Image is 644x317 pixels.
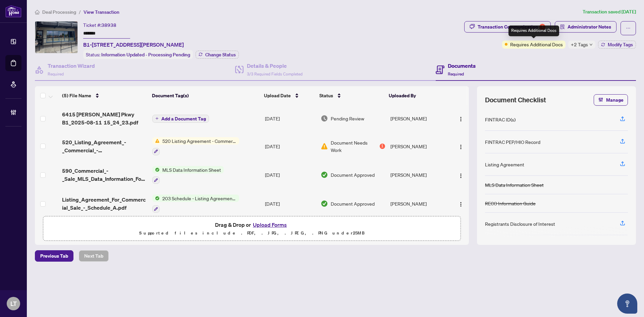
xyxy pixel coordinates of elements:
[152,166,224,184] button: Status IconMLS Data Information Sheet
[160,195,239,202] span: 203 Schedule - Listing Agreement Authority to Offer for Sale
[319,92,333,99] span: Status
[571,41,588,48] span: +2 Tags
[48,62,95,70] h4: Transaction Wizard
[42,9,76,15] span: Deal Processing
[594,94,628,106] button: Manage
[331,115,364,122] span: Pending Review
[247,71,303,76] span: 3/3 Required Fields Completed
[35,21,77,53] img: IMG-W12213688_1.jpg
[386,86,447,105] th: Uploaded By
[62,167,147,183] span: 590_Commercial_-_Sale_MLS_Data_Information_Form_-_PropTx-[PERSON_NAME].pdf
[47,229,457,237] p: Supported files include .PDF, .JPG, .JPEG, .PNG under 25 MB
[262,132,318,161] td: [DATE]
[598,41,636,49] button: Modify Tags
[485,95,546,105] span: Document Checklist
[583,8,636,16] article: Transaction saved [DATE]
[161,116,206,121] span: Add a Document Tag
[455,198,466,209] button: Logo
[331,200,375,207] span: Document Approved
[84,9,119,15] span: View Transaction
[205,52,236,57] span: Change Status
[560,24,565,29] span: solution
[101,22,116,28] span: 38938
[40,251,68,261] span: Previous Tab
[321,171,328,178] img: Document Status
[83,41,184,49] span: B1-[STREET_ADDRESS][PERSON_NAME]
[62,196,147,212] span: Listing_Agreement_For_Commercial_Sale_-_Schedule_A.pdf
[380,144,385,149] div: 1
[626,26,631,31] span: ellipsis
[464,21,551,33] button: Transaction Communication1
[152,114,209,123] button: Add a Document Tag
[388,189,449,218] td: [PERSON_NAME]
[152,137,160,145] img: Status Icon
[485,161,524,168] div: Listing Agreement
[485,200,536,207] div: RECO Information Guide
[508,25,559,36] div: Requires Additional Docs
[62,110,147,126] span: 6415 [PERSON_NAME] Pkwy B1_2025-08-11 15_24_23.pdf
[485,220,555,227] div: Registrants Disclosure of Interest
[321,143,328,150] img: Document Status
[79,250,109,262] button: Next Tab
[458,173,464,178] img: Logo
[485,138,540,146] div: FINTRAC PEP/HIO Record
[331,171,375,178] span: Document Approved
[539,24,545,30] div: 1
[215,220,289,229] span: Drag & Drop or
[48,71,64,76] span: Required
[458,144,464,150] img: Logo
[43,216,461,241] span: Drag & Drop orUpload FormsSupported files include .PDF, .JPG, .JPEG, .PNG under25MB
[152,137,239,155] button: Status Icon520 Listing Agreement - Commercial - Seller Representation Agreement Authority to Offe...
[458,116,464,122] img: Logo
[589,43,593,46] span: down
[448,71,464,76] span: Required
[59,86,149,105] th: (5) File Name
[152,166,160,173] img: Status Icon
[35,250,73,262] button: Previous Tab
[331,139,378,154] span: Document Needs Work
[264,92,291,99] span: Upload Date
[608,42,633,47] span: Modify Tags
[5,5,21,17] img: logo
[317,86,386,105] th: Status
[101,52,190,58] span: Information Updated - Processing Pending
[388,105,449,132] td: [PERSON_NAME]
[10,299,17,308] span: LT
[83,50,193,59] div: Status:
[152,115,209,123] button: Add a Document Tag
[35,10,40,14] span: home
[247,62,303,70] h4: Details & People
[262,105,318,132] td: [DATE]
[510,41,563,48] span: Requires Additional Docs
[388,161,449,190] td: [PERSON_NAME]
[262,189,318,218] td: [DATE]
[478,21,545,32] div: Transaction Communication
[83,21,116,29] div: Ticket #:
[160,166,224,173] span: MLS Data Information Sheet
[568,21,611,32] span: Administrator Notes
[152,195,239,213] button: Status Icon203 Schedule - Listing Agreement Authority to Offer for Sale
[555,21,616,33] button: Administrator Notes
[261,86,317,105] th: Upload Date
[606,95,624,105] span: Manage
[155,117,159,120] span: plus
[62,92,91,99] span: (5) File Name
[617,294,637,314] button: Open asap
[485,116,516,123] div: FINTRAC ID(s)
[388,132,449,161] td: [PERSON_NAME]
[455,141,466,152] button: Logo
[485,181,544,189] div: MLS Data Information Sheet
[251,220,289,229] button: Upload Forms
[152,195,160,202] img: Status Icon
[79,8,81,16] li: /
[458,202,464,207] img: Logo
[455,169,466,180] button: Logo
[448,62,476,70] h4: Documents
[262,161,318,190] td: [DATE]
[321,200,328,207] img: Document Status
[62,138,147,154] span: 520_Listing_Agreement_-_Commercial_-_Seller_Rep_Agreement_-_Authority_to_Offer_for_Sale_-_PropTx-...
[321,115,328,122] img: Document Status
[455,113,466,124] button: Logo
[160,137,239,145] span: 520 Listing Agreement - Commercial - Seller Representation Agreement Authority to Offer for Sale
[149,86,262,105] th: Document Tag(s)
